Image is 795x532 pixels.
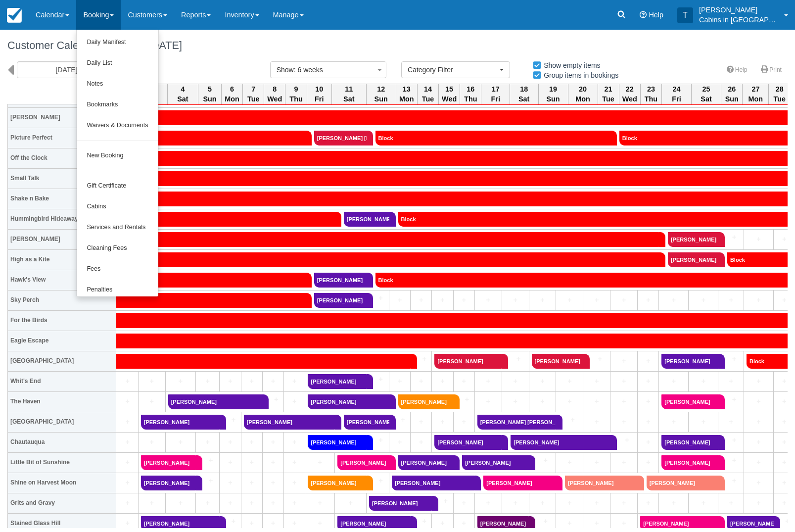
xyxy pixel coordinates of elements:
a: Bookmarks [77,95,158,115]
a: Daily List [77,53,158,74]
a: Services and Rentals [77,217,158,238]
a: New Booking [77,145,158,166]
ul: Booking [76,30,158,297]
a: Penalties [77,280,158,300]
a: Waivers & Documents [77,115,158,136]
a: Notes [77,74,158,95]
a: Cabins [77,196,158,217]
a: Daily Manifest [77,32,158,53]
a: Gift Certificate [77,176,158,196]
a: Cleaning Fees [77,238,158,259]
a: Fees [77,259,158,280]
